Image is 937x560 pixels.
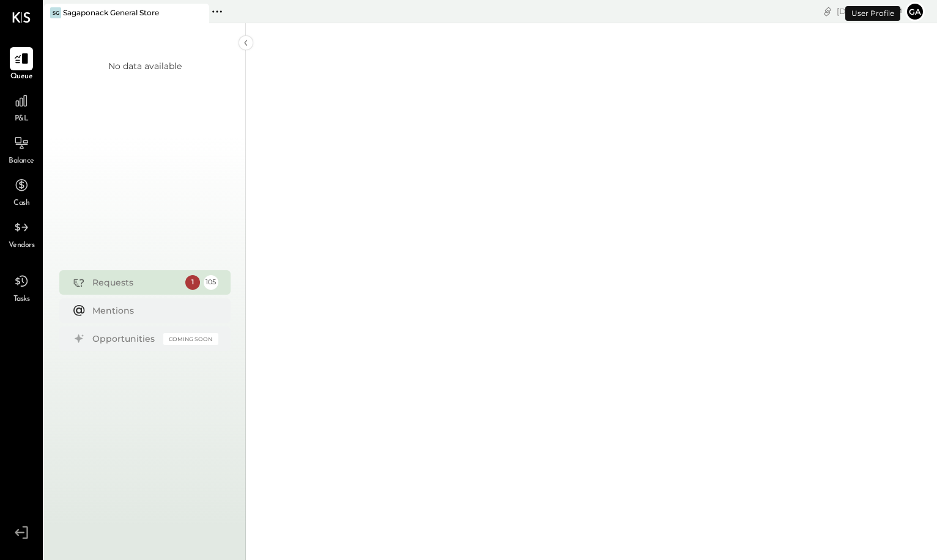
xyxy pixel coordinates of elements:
[1,89,42,125] a: P&L
[63,7,159,18] div: Sagaponack General Store
[1,174,42,209] a: Cash
[905,2,925,21] button: ga
[821,5,834,18] div: copy link
[837,6,902,17] div: [DATE]
[163,333,218,345] div: Coming Soon
[204,275,218,290] div: 105
[1,216,42,251] a: Vendors
[92,304,212,317] div: Mentions
[185,275,200,290] div: 1
[92,276,179,289] div: Requests
[50,7,61,18] div: SG
[108,60,182,72] div: No data available
[13,294,30,305] span: Tasks
[1,131,42,167] a: Balance
[1,47,42,83] a: Queue
[1,270,42,305] a: Tasks
[845,6,900,21] div: User Profile
[15,114,29,125] span: P&L
[9,156,34,167] span: Balance
[10,72,33,83] span: Queue
[92,333,157,345] div: Opportunities
[9,240,35,251] span: Vendors
[13,198,29,209] span: Cash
